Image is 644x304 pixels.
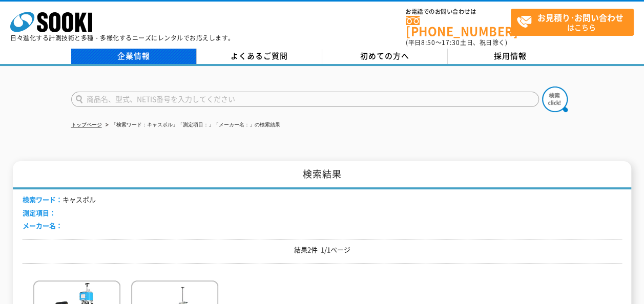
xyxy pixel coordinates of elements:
span: 測定項目： [23,208,56,218]
a: トップページ [71,122,102,127]
a: よくあるご質問 [197,49,322,64]
input: 商品名、型式、NETIS番号を入力してください [71,92,539,107]
a: 初めての方へ [322,49,448,64]
span: メーカー名： [23,221,63,230]
li: 「検索ワード：キャスポル」「測定項目：」「メーカー名：」の検索結果 [103,120,280,131]
span: 初めての方へ [360,50,409,61]
li: キャスポル [23,194,96,205]
span: 8:50 [421,38,435,47]
span: 17:30 [442,38,460,47]
a: お見積り･お問い合わせはこちら [511,9,634,36]
p: 日々進化する計測技術と多種・多様化するニーズにレンタルでお応えします。 [10,35,235,41]
span: (平日 ～ 土日、祝日除く) [406,38,507,47]
a: [PHONE_NUMBER] [406,16,511,37]
strong: お見積り･お問い合わせ [537,11,624,24]
a: 企業情報 [71,49,197,64]
a: 採用情報 [448,49,573,64]
span: 検索ワード： [23,194,63,204]
span: お電話でのお問い合わせは [406,9,511,15]
img: btn_search.png [542,86,568,112]
h1: 検索結果 [13,161,631,189]
span: はこちら [516,9,633,35]
p: 結果2件 1/1ページ [23,245,622,255]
